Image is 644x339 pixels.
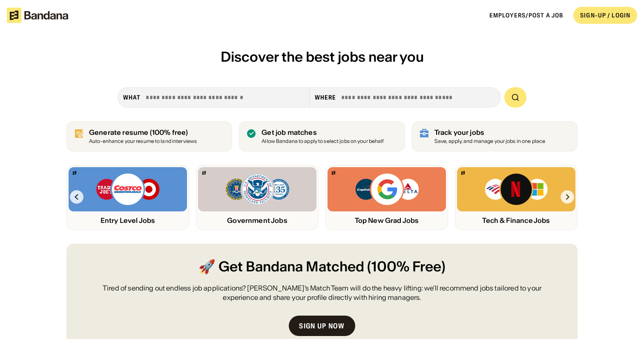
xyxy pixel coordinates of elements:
[150,128,188,137] span: (100% free)
[325,165,448,230] a: Bandana logoCapital One, Google, Delta logosTop New Grad Jobs
[354,172,419,206] img: Capital One, Google, Delta logos
[262,128,384,137] div: Get job matches
[7,8,68,23] img: Bandana logotype
[66,165,189,230] a: Bandana logoTrader Joe’s, Costco, Target logosEntry Level Jobs
[70,190,83,204] img: Left Arrow
[434,128,546,137] div: Track your jobs
[412,121,578,151] a: Track your jobs Save, apply, and manage your jobs in one place
[196,165,319,230] a: Bandana logoFBI, DHS, MWRD logosGovernment Jobs
[315,94,336,101] div: Where
[198,217,316,225] div: Government Jobs
[461,171,465,175] img: Bandana logo
[66,121,232,151] a: Generate resume (100% free)Auto-enhance your resume to land interviews
[95,172,160,206] img: Trader Joe’s, Costco, Target logos
[239,121,405,151] a: Get job matches Allow Bandana to apply to select jobs on your behalf
[455,165,578,230] a: Bandana logoBank of America, Netflix, Microsoft logosTech & Finance Jobs
[73,171,76,175] img: Bandana logo
[69,217,187,225] div: Entry Level Jobs
[87,283,557,302] div: Tired of sending out endless job applications? [PERSON_NAME]’s Match Team will do the heavy lifti...
[484,172,549,206] img: Bank of America, Netflix, Microsoft logos
[367,257,446,276] span: (100% Free)
[489,11,563,19] a: Employers/Post a job
[328,217,446,225] div: Top New Grad Jobs
[221,48,424,66] span: Discover the best jobs near you
[89,139,197,144] div: Auto-enhance your resume to land interviews
[202,171,206,175] img: Bandana logo
[434,139,546,144] div: Save, apply, and manage your jobs in one place
[580,11,630,19] div: SIGN-UP / LOGIN
[561,190,574,204] img: Right Arrow
[225,172,290,206] img: FBI, DHS, MWRD logos
[289,316,355,336] a: Sign up now
[262,139,384,144] div: Allow Bandana to apply to select jobs on your behalf
[89,128,197,137] div: Generate resume
[299,322,345,329] div: Sign up now
[457,217,575,225] div: Tech & Finance Jobs
[332,171,335,175] img: Bandana logo
[123,94,141,101] div: what
[198,257,364,276] span: 🚀 Get Bandana Matched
